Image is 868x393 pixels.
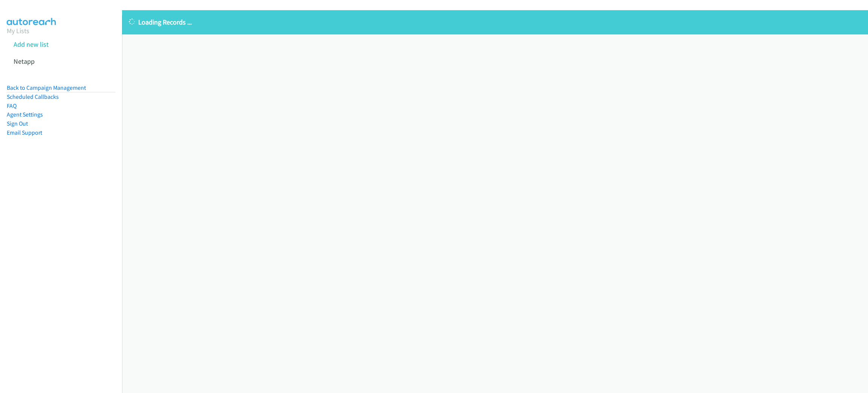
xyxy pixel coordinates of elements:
[14,40,49,49] a: Add new list
[7,102,17,109] a: FAQ
[129,17,861,27] p: Loading Records ...
[7,111,43,118] a: Agent Settings
[7,120,28,127] a: Sign Out
[14,57,35,66] a: Netapp
[7,26,29,35] a: My Lists
[7,129,42,136] a: Email Support
[7,93,59,100] a: Scheduled Callbacks
[7,84,86,91] a: Back to Campaign Management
